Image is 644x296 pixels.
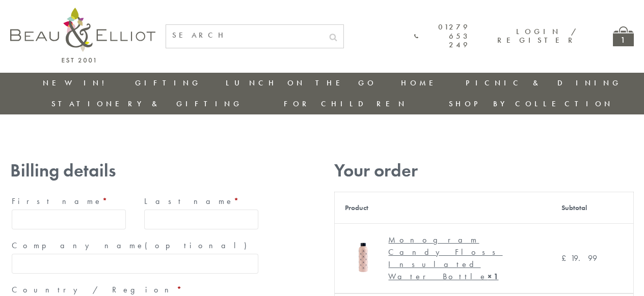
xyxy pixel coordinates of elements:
[226,78,377,88] a: Lunch On The Go
[144,193,258,210] label: Last name
[401,78,442,88] a: Home
[10,8,155,63] img: logo
[166,25,323,46] input: SEARCH
[12,238,258,254] label: Company name
[414,23,471,49] a: 01279 653 249
[10,160,260,181] h3: Billing details
[466,78,622,88] a: Picnic & Dining
[334,160,634,181] h3: Your order
[12,193,126,210] label: First name
[43,78,111,88] a: New in!
[497,26,577,45] a: Login / Register
[145,240,253,251] span: (optional)
[449,99,613,109] a: Shop by collection
[51,99,243,109] a: Stationery & Gifting
[613,26,634,46] a: 1
[284,99,408,109] a: For Children
[135,78,201,88] a: Gifting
